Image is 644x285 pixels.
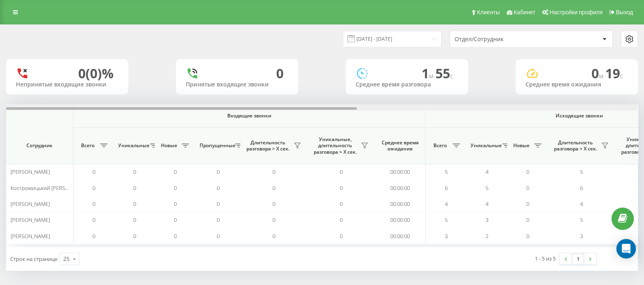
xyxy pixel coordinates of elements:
span: Настройки профиля [549,9,602,15]
span: 1 [422,64,435,82]
span: 0 [133,216,136,223]
td: 00:00:00 [375,228,426,244]
span: [PERSON_NAME] [11,200,50,208]
span: 4 [580,200,583,208]
span: м [429,71,435,80]
span: 0 [591,64,605,82]
div: 1 - 5 из 5 [535,254,556,263]
span: 6 [445,184,448,192]
span: 0 [174,168,177,175]
span: c [620,71,623,80]
span: 2 [486,232,488,240]
span: Всего [430,142,450,149]
span: 0 [217,168,220,175]
div: 0 (0)% [78,66,114,81]
span: 0 [340,200,343,208]
span: 0 [92,232,95,240]
span: [PERSON_NAME] [11,232,50,240]
span: 5 [580,216,583,223]
span: 0 [133,168,136,175]
span: Уникальные, длительность разговора > Х сек. [312,136,358,155]
span: 3 [580,232,583,240]
span: 5 [486,184,488,192]
span: Всего [77,142,98,149]
span: 0 [526,232,529,240]
span: 19 [605,64,623,82]
span: 0 [174,232,177,240]
span: Уникальные [118,142,147,149]
span: 0 [273,168,275,175]
span: 0 [273,200,275,208]
span: Длительность разговора > Х сек. [244,139,291,152]
td: 00:00:00 [375,164,426,180]
span: 0 [526,216,529,223]
span: 0 [526,168,529,175]
span: 0 [133,184,136,192]
span: 55 [435,64,453,82]
span: Пропущенные [200,142,233,149]
span: Сотрудник [13,142,66,149]
span: 0 [526,200,529,208]
div: Open Intercom Messenger [616,239,636,258]
span: 0 [217,200,220,208]
span: Кабинет [514,9,535,15]
div: Среднее время разговора [356,81,458,88]
span: 5 [580,168,583,175]
span: Выход [616,9,633,15]
span: 4 [486,168,488,175]
span: 4 [486,200,488,208]
span: 5 [445,168,448,175]
span: 0 [340,216,343,223]
span: Костромицький [PERSON_NAME] [11,184,91,192]
span: [PERSON_NAME] [11,216,50,223]
span: м [599,71,605,80]
span: c [450,71,453,80]
span: 0 [174,200,177,208]
span: Среднее время ожидания [381,139,419,152]
span: Новые [159,142,179,149]
span: 3 [486,216,488,223]
div: 0 [276,66,284,81]
div: Отдел/Сотрудник [455,36,552,43]
span: 0 [217,184,220,192]
span: 0 [526,184,529,192]
span: [PERSON_NAME] [11,168,50,175]
span: 0 [217,232,220,240]
span: 3 [445,232,448,240]
span: 0 [133,232,136,240]
span: 0 [217,216,220,223]
div: 25 [63,255,70,263]
span: Строк на странице [10,255,57,263]
a: 1 [572,253,584,265]
div: Среднее время ожидания [525,81,628,88]
span: Длительность разговора > Х сек. [552,139,599,152]
span: 0 [174,216,177,223]
span: 0 [273,216,275,223]
span: 0 [340,168,343,175]
span: 0 [273,184,275,192]
span: 0 [92,168,95,175]
span: 0 [273,232,275,240]
span: 0 [92,216,95,223]
span: Новые [511,142,532,149]
td: 00:00:00 [375,212,426,228]
span: 0 [133,200,136,208]
span: 0 [174,184,177,192]
div: Принятые входящие звонки [186,81,288,88]
div: Непринятые входящие звонки [16,81,119,88]
span: 6 [580,184,583,192]
span: 4 [445,200,448,208]
span: Входящие звонки [95,113,404,119]
td: 00:00:00 [375,196,426,212]
span: 0 [92,200,95,208]
span: 5 [445,216,448,223]
span: 0 [340,184,343,192]
td: 00:00:00 [375,180,426,196]
span: 0 [340,232,343,240]
span: Клиенты [477,9,500,15]
span: Уникальные [470,142,500,149]
span: 0 [92,184,95,192]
